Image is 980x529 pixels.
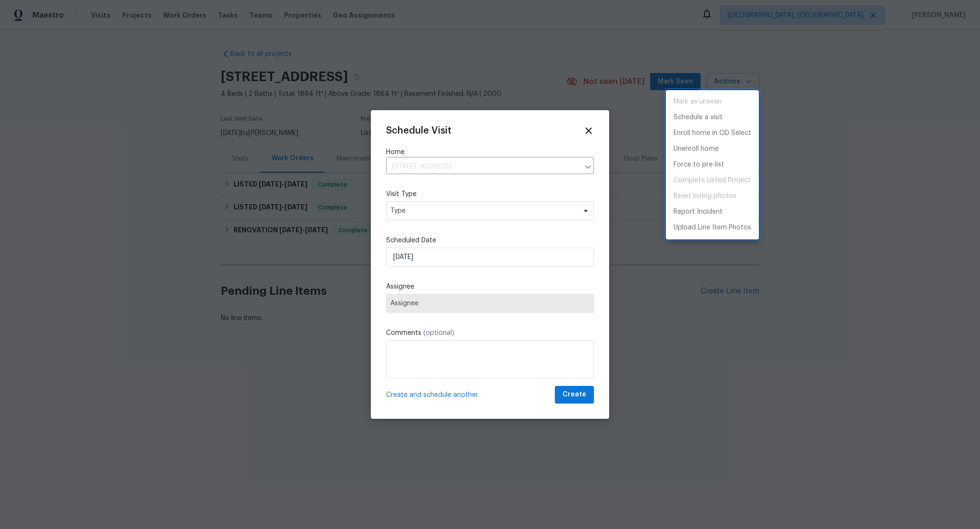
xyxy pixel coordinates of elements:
[666,173,759,188] span: Project is already completed
[674,223,751,233] p: Upload Line Item Photos
[674,144,719,154] p: Unenroll home
[674,128,751,138] p: Enroll home in OD Select
[674,113,723,123] p: Schedule a visit
[674,207,723,217] p: Report Incident
[674,160,724,170] p: Force to pre-list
